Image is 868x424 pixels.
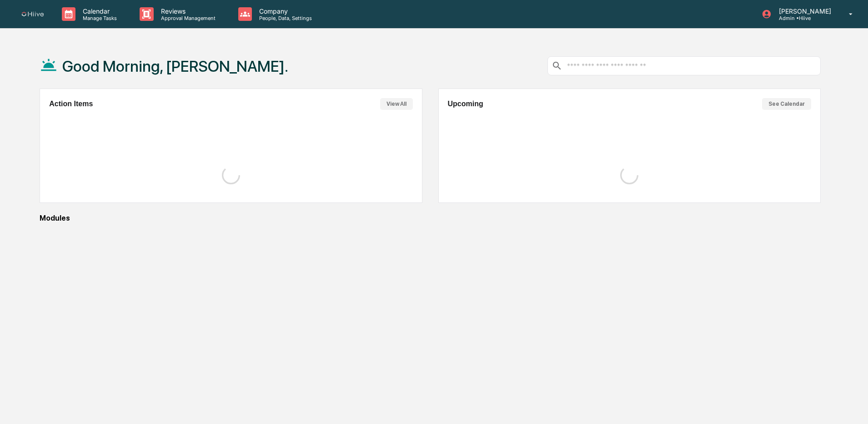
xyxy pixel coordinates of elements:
p: Reviews [154,7,220,15]
h1: Good Morning, [PERSON_NAME]. [62,57,288,75]
h2: Action Items [49,100,93,108]
button: See Calendar [762,98,811,110]
p: People, Data, Settings [252,15,316,21]
div: Modules [40,214,821,222]
p: Manage Tasks [75,15,121,21]
p: Admin • Hiive [772,15,836,21]
p: Calendar [75,7,121,15]
p: Company [252,7,316,15]
p: Approval Management [154,15,220,21]
button: View All [380,98,413,110]
p: [PERSON_NAME] [772,7,836,15]
img: logo [22,12,44,17]
h2: Upcoming [448,100,483,108]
